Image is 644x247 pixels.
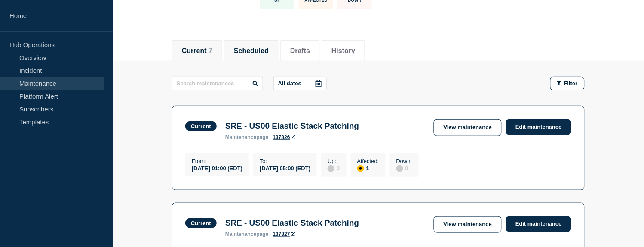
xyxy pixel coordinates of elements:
div: 0 [396,164,412,172]
span: 7 [209,47,212,54]
button: Filter [550,77,585,90]
a: View maintenance [434,119,502,136]
h3: SRE - US00 Elastic Stack Patching [225,218,359,228]
div: disabled [396,165,403,172]
a: 137827 [273,231,295,237]
p: Up : [328,158,340,164]
button: Scheduled [234,47,269,55]
p: Affected : [357,158,379,164]
p: page [225,231,269,237]
span: maintenance [225,134,257,140]
a: Edit maintenance [506,216,571,232]
a: 137826 [273,134,295,140]
button: History [331,47,355,55]
p: All dates [278,80,301,87]
div: affected [357,165,364,172]
button: All dates [273,77,327,90]
div: Current [191,123,211,130]
button: Current 7 [182,47,212,55]
span: maintenance [225,231,257,237]
a: Edit maintenance [506,119,571,135]
p: To : [260,158,310,164]
span: Filter [564,80,578,87]
div: Current [191,220,211,226]
div: 1 [357,164,379,172]
button: Drafts [290,47,310,55]
p: Down : [396,158,412,164]
h3: SRE - US00 Elastic Stack Patching [225,121,359,131]
div: [DATE] 01:00 (EDT) [192,164,242,172]
p: From : [192,158,242,164]
div: 0 [328,164,340,172]
div: [DATE] 05:00 (EDT) [260,164,310,172]
a: View maintenance [434,216,502,233]
p: page [225,134,269,140]
input: Search maintenances [172,77,263,90]
div: disabled [328,165,334,172]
